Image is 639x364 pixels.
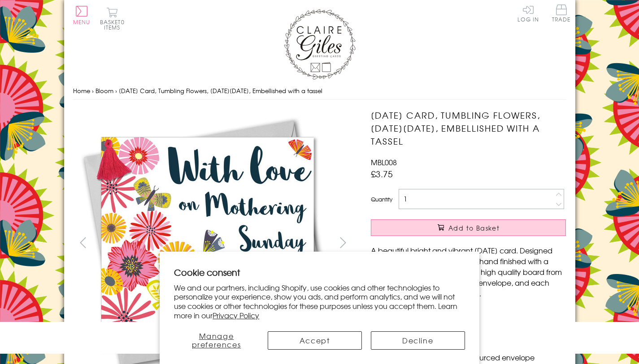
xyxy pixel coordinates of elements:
span: › [115,86,117,95]
span: › [92,86,94,95]
button: Add to Basket [371,219,566,236]
p: We and our partners, including Shopify, use cookies and other technologies to personalize your ex... [174,283,465,320]
nav: breadcrumbs [73,82,566,100]
span: £3.75 [371,167,393,180]
button: Accept [268,331,362,350]
h1: [DATE] Card, Tumbling Flowers, [DATE][DATE], Embellished with a tassel [371,109,566,147]
span: Add to Basket [448,223,500,232]
span: Trade [552,4,571,22]
button: Manage preferences [174,331,258,350]
a: Privacy Policy [213,310,259,321]
a: Bloom [96,86,113,95]
span: 0 items [104,18,125,31]
button: next [333,232,353,253]
span: Manage preferences [192,330,241,350]
p: A beautiful bright and vibrant [DATE] card. Designed with colourful floral images and hand finish... [371,245,566,299]
img: Claire Giles Greetings Cards [284,9,356,80]
h2: Cookie consent [174,266,465,278]
span: [DATE] Card, Tumbling Flowers, [DATE][DATE], Embellished with a tassel [119,86,322,95]
a: Home [73,86,90,95]
button: Menu [73,6,91,25]
label: Quantity [371,195,392,203]
a: Trade [552,4,571,24]
button: Decline [371,331,465,350]
button: Basket0 items [100,7,125,30]
a: Log In [517,4,539,22]
button: prev [73,232,93,253]
span: Menu [73,18,91,26]
span: MBL008 [371,157,397,167]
